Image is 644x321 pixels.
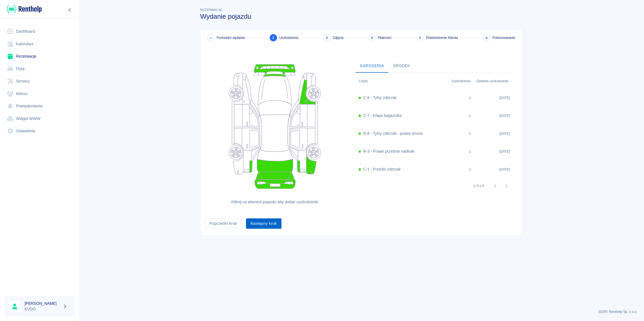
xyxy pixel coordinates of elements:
div: Uszkodzenia [448,73,473,89]
div: Część [359,73,368,89]
div: Uszkodzenia [451,73,470,89]
div: Ostatnie uszkodzenie [476,73,508,89]
div: 1 [469,131,471,136]
h3: Wydanie pojazdu [200,13,522,20]
div: [DATE] [473,125,513,143]
a: Flota [4,63,74,75]
div: [DATE] [473,143,513,160]
a: Serwisy [4,75,74,88]
h6: C-8 - Tylny zderzak [363,95,396,101]
div: [DATE] [473,89,513,107]
h6: R-8 - Tylny zderzak - prawa strona [363,131,422,136]
h6: R-3 - Prawe przednie nadkole [363,148,415,154]
span: 6 [486,35,487,41]
a: Powiadomienia [4,100,74,112]
span: 3 [326,35,328,41]
a: Klienci [4,88,74,100]
button: Następny krok [246,218,281,229]
a: Rezerwacje [4,50,74,63]
div: [DATE] [473,107,513,125]
span: Płatności [378,35,391,40]
a: Widget WWW [4,112,74,125]
div: Część [356,73,448,89]
a: Renthelp logo [4,4,42,14]
img: Renthelp logo [7,4,42,14]
span: 2 [272,35,274,41]
div: 1 [469,167,471,172]
div: 1 [469,95,471,100]
a: Dashboard [4,25,74,38]
button: Karoseria [356,59,388,73]
a: Kalendarz [4,38,74,50]
div: 1 [469,113,471,118]
div: 1 [469,149,471,154]
span: Formularz wydania [217,35,245,40]
p: 1–5 z 5 [473,183,484,188]
h6: C-1 - Przedni zderzak [363,166,401,172]
h6: C-7 - Klapa bagażnika [363,113,401,119]
span: Potwierdzenie Klienta [426,35,458,40]
button: Poprzedni krok [205,218,241,229]
span: 5 [419,35,421,41]
h6: [PERSON_NAME] [25,301,60,306]
p: EVDO [25,306,60,312]
span: 4 [371,35,373,41]
div: Ostatnie uszkodzenie [473,73,513,89]
button: Środek [389,59,415,73]
h6: Kliknij na element pojazdu aby dodać uszkodzenie [209,199,340,205]
span: Uszkodzenia [279,35,298,40]
a: Ustawienia [4,125,74,137]
span: Rezerwacje [200,8,222,11]
button: Zwiń nawigację [66,6,74,14]
span: Podsumowanie [492,35,515,40]
span: Zdjęcia [333,35,343,40]
p: 2025 © Renthelp Sp. z o.o. [85,309,637,314]
div: [DATE] [473,160,513,178]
